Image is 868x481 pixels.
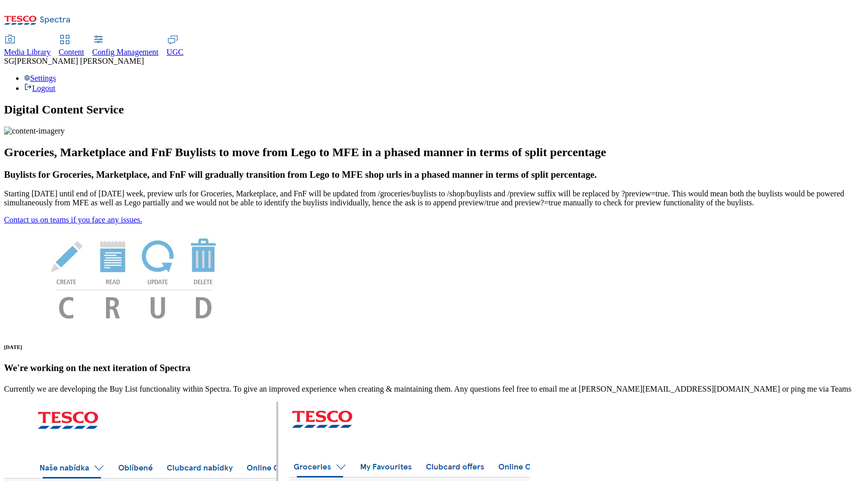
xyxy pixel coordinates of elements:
[4,363,864,374] h3: We're working on the next iteration of Spectra
[4,169,864,180] h3: Buylists for Groceries, Marketplace, and FnF will gradually transition from Lego to MFE shop urls...
[167,36,184,57] a: UGC
[4,36,51,57] a: Media Library
[4,103,864,116] h1: Digital Content Service
[4,57,14,65] span: SG
[4,127,65,136] img: content-imagery
[59,36,84,57] a: Content
[14,57,144,65] span: [PERSON_NAME] [PERSON_NAME]
[4,189,864,207] p: Starting [DATE] until end of [DATE] week, preview urls for Groceries, Marketplace, and FnF will b...
[24,74,56,82] a: Settings
[4,146,864,159] h2: Groceries, Marketplace and FnF Buylists to move from Lego to MFE in a phased manner in terms of s...
[92,36,159,57] a: Config Management
[92,48,159,56] span: Config Management
[4,385,864,394] p: Currently we are developing the Buy List functionality within Spectra. To give an improved experi...
[167,48,184,56] span: UGC
[4,344,864,350] h6: [DATE]
[59,48,84,56] span: Content
[24,84,55,92] a: Logout
[4,215,142,224] a: Contact us on teams if you face any issues.
[4,224,265,329] img: News Image
[4,48,51,56] span: Media Library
